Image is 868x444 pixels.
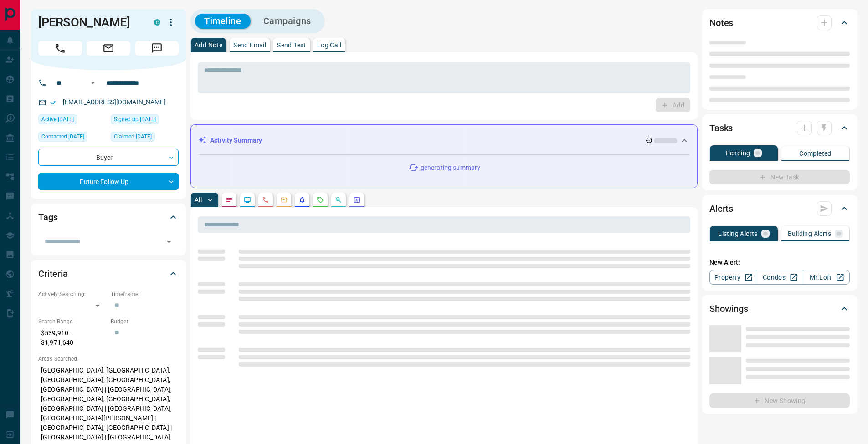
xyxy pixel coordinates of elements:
[135,41,179,56] span: Message
[709,258,850,267] p: New Alert:
[709,117,850,139] div: Tasks
[87,77,98,88] button: Open
[41,115,74,124] span: Active [DATE]
[210,136,262,145] p: Activity Summary
[709,270,756,285] a: Property
[709,201,733,216] h2: Alerts
[41,132,84,141] span: Contacted [DATE]
[111,290,179,298] p: Timeframe:
[709,15,733,30] h2: Notes
[226,196,233,204] svg: Notes
[111,317,179,326] p: Budget:
[38,317,106,326] p: Search Range:
[709,12,850,34] div: Notes
[233,42,266,48] p: Send Email
[38,355,179,363] p: Areas Searched:
[244,196,251,204] svg: Lead Browsing Activity
[114,132,152,141] span: Claimed [DATE]
[50,99,56,106] svg: Email Verified
[254,14,320,29] button: Campaigns
[317,42,341,48] p: Log Call
[38,266,68,281] h2: Criteria
[38,132,106,144] div: Fri Sep 05 2025
[198,132,690,149] div: Activity Summary
[317,196,324,204] svg: Requests
[756,270,803,285] a: Condos
[353,196,360,204] svg: Agent Actions
[709,198,850,219] div: Alerts
[277,42,306,48] p: Send Text
[111,114,179,127] div: Thu Jul 04 2024
[726,150,750,156] p: Pending
[298,196,306,204] svg: Listing Alerts
[38,149,179,166] div: Buyer
[709,298,850,320] div: Showings
[280,196,288,204] svg: Emails
[38,290,106,298] p: Actively Searching:
[195,197,202,203] p: All
[803,270,850,285] a: Mr.Loft
[38,263,179,285] div: Criteria
[799,150,832,157] p: Completed
[111,132,179,144] div: Fri Jul 05 2024
[195,42,222,48] p: Add Note
[114,115,156,124] span: Signed up [DATE]
[709,301,748,316] h2: Showings
[38,326,106,350] p: $539,910 - $1,971,640
[335,196,342,204] svg: Opportunities
[709,121,733,135] h2: Tasks
[421,163,480,173] p: generating summary
[38,15,140,30] h1: [PERSON_NAME]
[788,230,831,237] p: Building Alerts
[718,230,758,237] p: Listing Alerts
[87,41,130,56] span: Email
[154,19,160,26] div: condos.ca
[38,206,179,228] div: Tags
[163,235,175,248] button: Open
[38,41,82,56] span: Call
[195,14,251,29] button: Timeline
[38,173,179,190] div: Future Follow Up
[38,114,106,127] div: Fri Sep 12 2025
[262,196,269,204] svg: Calls
[63,98,166,106] a: [EMAIL_ADDRESS][DOMAIN_NAME]
[38,210,57,225] h2: Tags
